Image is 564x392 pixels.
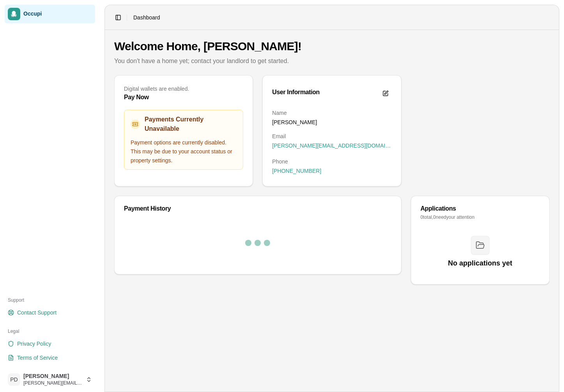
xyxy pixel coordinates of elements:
a: Terms of Service [5,352,95,364]
a: Privacy Policy [5,338,95,350]
dt: Phone [272,158,391,165]
a: Occupi [5,5,95,23]
span: Dashboard [133,14,160,21]
h1: Welcome Home, [PERSON_NAME]! [114,39,550,53]
p: Digital wallets are enabled. [124,85,243,93]
span: Contact Support [17,309,57,316]
div: Applications [421,206,540,212]
div: Payment History [124,206,392,212]
div: Pay Now [124,94,243,100]
button: PD[PERSON_NAME][PERSON_NAME][EMAIL_ADDRESS][DOMAIN_NAME] [5,370,95,389]
span: [PERSON_NAME] [23,373,83,380]
span: Privacy Policy [17,340,51,348]
h3: Payments Currently Unavailable [145,115,237,134]
dt: Name [272,109,391,117]
span: [PHONE_NUMBER] [272,167,321,175]
dt: Email [272,132,391,140]
p: Payment options are currently disabled. This may be due to your account status or property settings. [131,138,237,165]
dd: [PERSON_NAME] [272,118,391,126]
p: 0 total, 0 need your attention [421,214,540,220]
span: PD [8,373,20,386]
span: Occupi [23,11,92,18]
p: You don't have a home yet; contact your landlord to get started. [114,56,550,66]
span: [PERSON_NAME][EMAIL_ADDRESS][DOMAIN_NAME] [23,380,83,386]
h3: No applications yet [448,258,512,269]
div: Support [5,294,95,306]
a: Contact Support [5,306,95,319]
div: User Information [272,89,320,95]
nav: breadcrumb [133,14,160,21]
div: Legal [5,325,95,338]
span: [PERSON_NAME][EMAIL_ADDRESS][DOMAIN_NAME] [272,142,391,149]
span: Terms of Service [17,354,58,362]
